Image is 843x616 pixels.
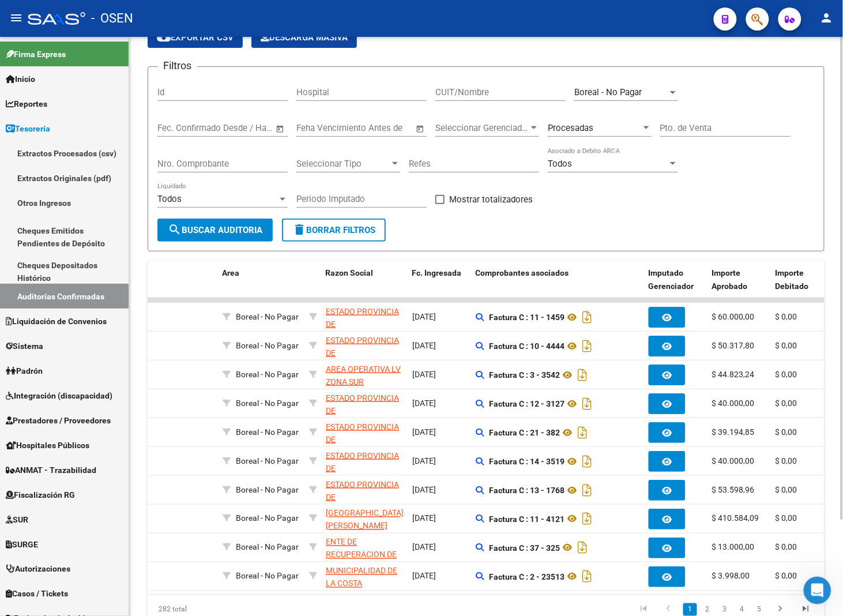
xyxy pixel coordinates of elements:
[6,489,75,501] span: Fiscalización RG
[274,122,287,136] button: Open calendar
[157,123,204,133] input: Fecha inicio
[776,543,797,552] span: $ 0,00
[157,30,171,44] mat-icon: cloud_download
[712,456,755,465] span: $ 40.000,00
[712,543,755,552] span: $ 13.000,00
[575,366,590,384] i: Descargar documento
[489,543,560,553] strong: Factura C : 37 - 325
[412,312,436,321] span: [DATE]
[326,307,404,355] span: ESTADO PROVINCIA DE [GEOGRAPHIC_DATA][PERSON_NAME]
[157,58,197,74] h3: Filtros
[489,341,564,351] strong: Factura C : 10 - 4444
[261,32,348,43] span: Descarga Masiva
[6,315,107,328] span: Liquidación de Convenios
[6,365,43,377] span: Padrón
[6,73,35,85] span: Inicio
[292,225,375,235] span: Borrar Filtros
[752,603,766,616] a: 5
[168,223,182,236] mat-icon: search
[449,193,533,206] span: Mostrar totalizadores
[412,514,436,523] span: [DATE]
[236,341,299,350] span: Boreal - No Pagar
[296,159,390,169] span: Seleccionar Tipo
[326,566,397,589] span: MUNICIPALIDAD DE LA COSTA
[489,428,560,437] strong: Factura C : 21 - 382
[412,456,436,465] span: [DATE]
[292,223,306,236] mat-icon: delete
[712,370,755,379] span: $ 44.823,24
[325,268,373,277] span: Razon Social
[9,11,23,25] mat-icon: menu
[804,577,831,604] iframe: Intercom live chat
[712,341,755,350] span: $ 50.317,80
[579,568,594,586] i: Descargar documento
[412,485,436,494] span: [DATE]
[6,538,38,551] span: SURGE
[412,268,461,277] span: Fc. Ingresada
[236,456,299,465] span: Boreal - No Pagar
[6,588,68,600] span: Casos / Tickets
[579,510,594,528] i: Descargar documento
[326,478,403,502] div: - 30673377544
[91,6,133,31] span: - OSEN
[820,11,834,25] mat-icon: person
[776,312,797,321] span: $ 0,00
[579,308,594,326] i: Descargar documento
[251,27,357,48] app-download-masive: Descarga masiva de comprobantes (adjuntos)
[489,457,564,466] strong: Factura C : 14 - 3519
[326,392,403,416] div: - 30673377544
[633,603,654,616] a: go to first page
[712,312,755,321] span: $ 60.000,00
[412,572,436,581] span: [DATE]
[435,123,529,133] span: Seleccionar Gerenciador
[326,507,403,531] div: - 30999275474
[712,485,755,494] span: $ 53.598,96
[157,194,182,204] span: Todos
[236,572,299,581] span: Boreal - No Pagar
[489,572,564,581] strong: Factura C : 2 - 23513
[776,572,797,581] span: $ 0,00
[718,603,732,616] a: 3
[776,341,797,350] span: $ 0,00
[6,563,70,576] span: Autorizaciones
[712,514,759,523] span: $ 410.584,09
[489,399,564,408] strong: Factura C : 12 - 3127
[489,514,564,524] strong: Factura C : 11 - 4121
[575,423,590,442] i: Descargar documento
[236,312,299,321] span: Boreal - No Pagar
[475,268,569,277] span: Comprobantes asociados
[236,427,299,437] span: Boreal - No Pagar
[775,268,808,291] span: Importe Debitado
[326,480,404,528] span: ESTADO PROVINCIA DE [GEOGRAPHIC_DATA][PERSON_NAME]
[701,603,714,616] a: 2
[412,399,436,408] span: [DATE]
[6,464,96,476] span: ANMAT - Trazabilidad
[579,395,594,413] i: Descargar documento
[6,414,111,427] span: Prestadores / Proveedores
[6,340,43,352] span: Sistema
[6,122,50,135] span: Tesorería
[575,539,590,557] i: Descargar documento
[326,336,404,384] span: ESTADO PROVINCIA DE [GEOGRAPHIC_DATA][PERSON_NAME]
[251,27,357,48] button: Descarga Masiva
[326,363,403,387] div: - 30714329258
[683,603,697,616] a: 1
[643,261,707,299] datatable-header-cell: Imputado Gerenciador
[412,543,436,552] span: [DATE]
[712,399,755,408] span: $ 40.000,00
[412,341,436,350] span: [DATE]
[236,370,299,379] span: Boreal - No Pagar
[157,219,273,242] button: Buscar Auditoria
[776,456,797,465] span: $ 0,00
[489,486,564,495] strong: Factura C : 13 - 1768
[712,572,750,581] span: $ 3.998,00
[217,261,304,299] datatable-header-cell: Area
[326,334,403,358] div: - 30673377544
[414,122,427,136] button: Open calendar
[236,399,299,408] span: Boreal - No Pagar
[236,514,299,523] span: Boreal - No Pagar
[770,261,834,299] datatable-header-cell: Importe Debitado
[471,261,643,299] datatable-header-cell: Comprobantes asociados
[776,370,797,379] span: $ 0,00
[489,370,560,380] strong: Factura C : 3 - 3542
